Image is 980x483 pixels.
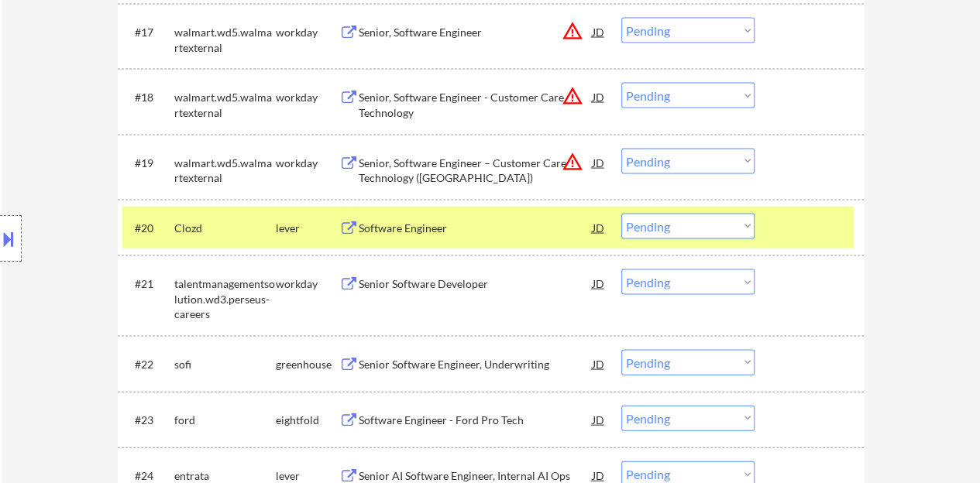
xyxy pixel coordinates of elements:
div: JD [591,18,607,46]
div: ford [174,413,276,428]
div: JD [591,406,607,433]
div: Senior Software Developer [359,276,593,292]
div: workday [276,25,339,40]
div: Senior, Software Engineer [359,25,593,40]
div: JD [591,149,607,176]
div: JD [591,83,607,111]
div: workday [276,90,339,105]
div: greenhouse [276,357,339,372]
div: Software Engineer - Ford Pro Tech [359,413,593,428]
div: workday [276,276,339,292]
button: warning_amber [562,20,583,42]
div: walmart.wd5.walmartexternal [174,25,276,55]
div: Software Engineer [359,221,593,236]
div: workday [276,156,339,171]
button: warning_amber [562,85,583,107]
div: #18 [135,90,162,105]
div: #23 [135,413,162,428]
div: JD [591,269,607,297]
div: JD [591,214,607,241]
div: walmart.wd5.walmartexternal [174,90,276,120]
div: JD [591,350,607,378]
button: warning_amber [562,151,583,173]
div: lever [276,221,339,236]
div: Senior, Software Engineer – Customer Care Technology ([GEOGRAPHIC_DATA]) [359,156,593,186]
div: Senior, Software Engineer - Customer Care Technology [359,90,593,120]
div: Senior Software Engineer, Underwriting [359,357,593,372]
div: #17 [135,25,162,40]
div: eightfold [276,413,339,428]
